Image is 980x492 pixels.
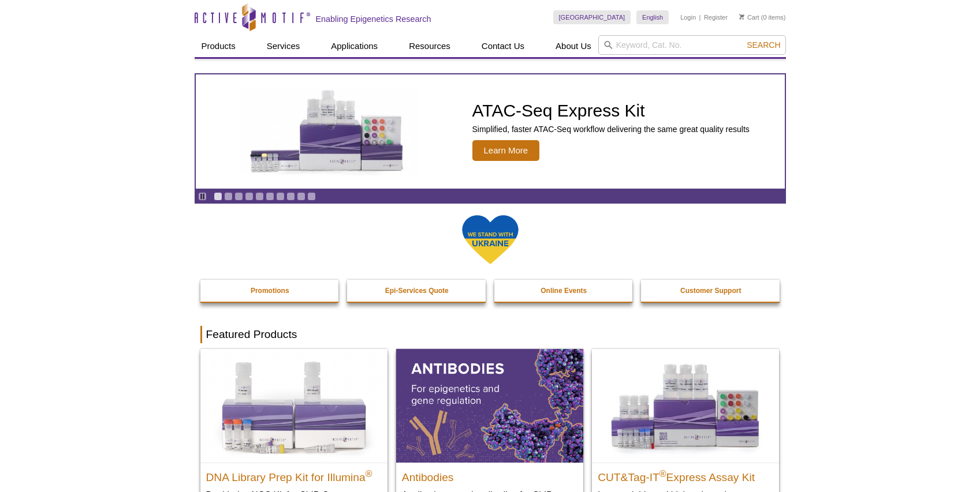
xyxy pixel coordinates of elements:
a: Resources [402,35,457,57]
a: About Us [549,35,598,57]
span: Learn More [472,140,540,161]
a: Promotions [200,280,340,302]
img: DNA Library Prep Kit for Illumina [200,349,387,462]
a: Go to slide 7 [276,192,285,201]
img: We Stand With Ukraine [461,214,519,265]
li: | [699,10,701,24]
img: All Antibodies [396,349,583,462]
sup: ® [366,468,372,478]
a: Go to slide 3 [234,192,243,201]
h2: CUT&Tag-IT Express Assay Kit [598,466,773,483]
h2: ATAC-Seq Express Kit [472,102,750,119]
a: Go to slide 6 [266,192,274,201]
a: Go to slide 2 [224,192,233,201]
a: Toggle autoplay [198,192,207,201]
li: (0 items) [739,10,786,24]
a: Contact Us [475,35,531,57]
a: Go to slide 8 [286,192,295,201]
a: Services [260,35,307,57]
img: Your Cart [739,14,744,20]
a: [GEOGRAPHIC_DATA] [553,10,631,24]
a: Go to slide 10 [307,192,316,201]
strong: Epi-Services Quote [385,287,449,295]
h2: Featured Products [200,326,780,343]
a: Epi-Services Quote [347,280,487,302]
a: Go to slide 1 [214,192,222,201]
a: Products [195,35,243,57]
a: Applications [324,35,385,57]
article: ATAC-Seq Express Kit [196,74,785,189]
button: Search [743,40,784,50]
img: CUT&Tag-IT® Express Assay Kit [592,349,779,462]
span: Search [747,40,780,50]
a: Cart [739,13,759,21]
img: ATAC-Seq Express Kit [233,88,423,175]
h2: Antibodies [402,466,577,483]
a: Go to slide 4 [245,192,254,201]
strong: Customer Support [680,287,741,295]
strong: Promotions [251,287,289,295]
a: ATAC-Seq Express Kit ATAC-Seq Express Kit Simplified, faster ATAC-Seq workflow delivering the sam... [196,74,785,189]
p: Simplified, faster ATAC-Seq workflow delivering the same great quality results [472,124,750,134]
strong: Online Events [541,287,587,295]
a: Online Events [494,280,634,302]
h2: Enabling Epigenetics Research [316,14,431,24]
a: Go to slide 5 [255,192,264,201]
a: Login [680,13,696,21]
a: Go to slide 9 [297,192,305,201]
sup: ® [659,468,666,478]
input: Keyword, Cat. No. [598,35,786,55]
a: Register [704,13,728,21]
a: Customer Support [641,280,781,302]
h2: DNA Library Prep Kit for Illumina [206,466,382,483]
a: English [636,10,669,24]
